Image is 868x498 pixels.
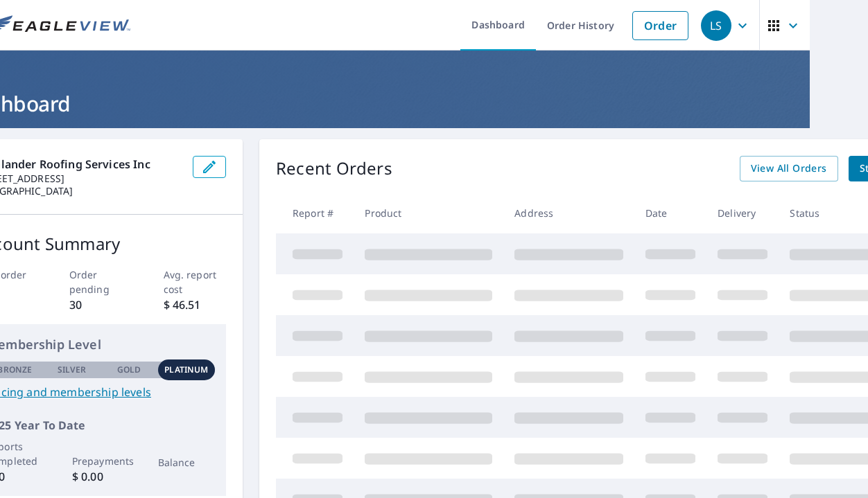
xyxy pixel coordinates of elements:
[740,156,838,181] a: View All Orders
[72,454,130,468] p: Prepayments
[276,193,354,233] th: Report #
[58,364,87,376] p: Silver
[164,364,208,376] p: Platinum
[164,296,227,313] p: $ 46.51
[117,364,141,376] p: Gold
[701,10,731,41] div: LS
[632,11,688,40] a: Order
[158,455,216,470] p: Balance
[634,193,706,233] th: Date
[69,267,132,296] p: Order pending
[69,296,132,313] p: 30
[354,193,503,233] th: Product
[164,267,227,296] p: Avg. report cost
[751,160,827,177] span: View All Orders
[706,193,779,233] th: Delivery
[72,468,130,485] p: $ 0.00
[276,156,392,181] p: Recent Orders
[503,193,634,233] th: Address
